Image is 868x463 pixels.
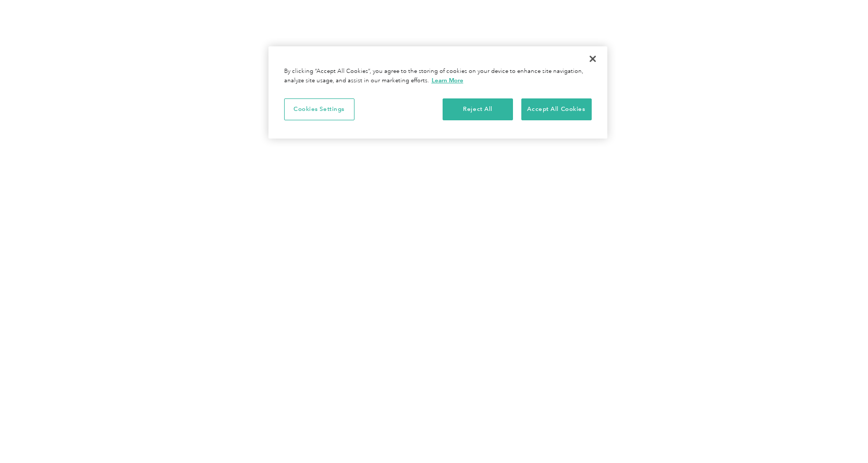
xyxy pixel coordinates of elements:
[521,98,592,120] button: Accept All Cookies
[284,67,592,85] div: By clicking “Accept All Cookies”, you agree to the storing of cookies on your device to enhance s...
[268,46,607,139] div: Cookie banner
[268,46,607,139] div: Privacy
[581,47,604,70] button: Close
[443,98,513,120] button: Reject All
[432,77,463,84] a: More information about your privacy, opens in a new tab
[284,98,354,120] button: Cookies Settings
